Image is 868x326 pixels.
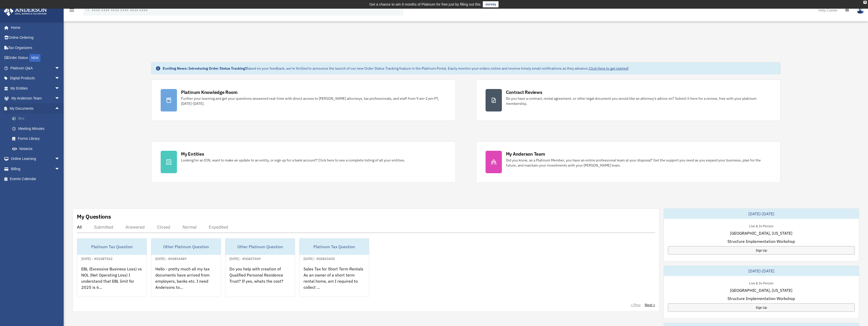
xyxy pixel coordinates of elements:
div: EBL (Excessive Business Loss) vs NOL (Net Operating Loss) I understand that EBL limit for 2025 is... [77,262,147,302]
a: Click Here to get started! [589,66,629,71]
span: [GEOGRAPHIC_DATA], [US_STATE] [730,287,792,293]
a: Sign Up [668,246,855,255]
a: survey [483,1,499,7]
span: Structure Implementation Workshop [727,238,795,244]
div: Do you help with creation of Qualified Personal Residence Trust? If yes, whats the cost? [225,262,295,302]
a: Meeting Minutes [7,123,67,134]
a: Platinum Knowledge Room Further your learning and get your questions answered real-time with dire... [151,80,456,121]
a: Contract Reviews Do you have a contract, rental agreement, or other legal document you would like... [476,80,781,121]
a: My Documentsarrow_drop_up [4,103,67,114]
div: My Entities [181,151,204,157]
a: Platinum Q&Aarrow_drop_down [4,63,67,73]
a: Platinum Tax Question[DATE] - #00833430Sales Tax for Short Term Rentals As an owner of a short te... [299,238,369,297]
div: [DATE] - #00854489 [151,256,191,261]
div: [DATE] - #00837449 [225,256,265,261]
div: Closed [157,224,170,230]
img: Anderson Advisors Platinum Portal [2,6,48,16]
div: Answered [126,224,145,230]
div: Based on your feedback, we're thrilled to announce the launch of our new Order Status Tracking fe... [163,66,629,71]
div: Other Platinum Question [225,239,295,255]
img: User Pic [857,6,864,14]
a: Box [7,114,67,124]
span: arrow_drop_up [55,103,65,114]
div: Looking for an EIN, want to make an update to an entity, or sign up for a bank account? Click her... [181,158,405,163]
div: Platinum Tax Question [77,239,147,255]
div: NEW [29,54,40,62]
a: Other Platinum Question[DATE] - #00837449Do you help with creation of Qualified Personal Residenc... [225,238,295,297]
div: My Anderson Team [506,151,545,157]
span: arrow_drop_down [55,83,65,94]
div: [DATE] - #01087562 [77,256,117,261]
a: Notarize [7,144,67,154]
div: Live & In-Person [745,280,777,285]
span: [GEOGRAPHIC_DATA], [US_STATE] [730,230,792,236]
div: [DATE] - #00833430 [299,256,339,261]
a: Home [4,22,65,33]
a: Online Ordering [4,33,67,43]
div: Submitted [94,224,113,230]
div: My Questions [77,213,111,220]
a: Tax Organizers [4,43,67,53]
div: Platinum Tax Question [299,239,369,255]
a: Forms Library [7,134,67,144]
div: Get a chance to win 6 months of Platinum for free just by filling out this [369,1,481,7]
a: My Anderson Teamarrow_drop_down [4,93,67,104]
span: arrow_drop_down [55,63,65,73]
a: Billingarrow_drop_down [4,164,67,174]
div: Expedited [209,224,228,230]
div: Normal [183,224,197,230]
a: Events Calendar [4,174,67,184]
a: Sign Up [668,303,855,312]
a: menu [69,9,75,13]
div: Do you have a contract, rental agreement, or other legal document you would like an attorney's ad... [506,96,771,106]
div: Did you know, as a Platinum Member, you have an entire professional team at your disposal? Get th... [506,158,771,168]
a: Digital Productsarrow_drop_down [4,73,67,83]
i: search [85,7,91,12]
div: Sales Tax for Short Term Rentals As an owner of a short term rental home, am I required to collec... [299,262,369,302]
a: Next > [645,302,655,307]
span: arrow_drop_down [55,73,65,84]
a: Other Platinum Question[DATE] - #00854489Hello - pretty much all my tax documents have arrived fr... [151,238,221,297]
strong: Exciting News: Introducing Order Status Tracking! [163,66,246,71]
a: My Anderson Team Did you know, as a Platinum Member, you have an entire professional team at your... [476,141,781,183]
i: menu [69,7,75,13]
div: All [77,224,82,230]
div: [DATE]-[DATE] [664,209,859,219]
span: arrow_drop_down [55,154,65,164]
div: close [863,1,867,4]
div: Hello - pretty much all my tax documents have arrived from employers, banks etc. I need Andersons... [151,262,221,302]
div: Platinum Knowledge Room [181,89,238,95]
span: arrow_drop_down [55,164,65,174]
a: Order StatusNEW [4,53,67,63]
div: Contract Reviews [506,89,542,95]
span: arrow_drop_down [55,93,65,104]
div: Other Platinum Question [151,239,221,255]
span: Structure Implementation Workshop [727,295,795,302]
a: Online Learningarrow_drop_down [4,154,67,164]
div: Further your learning and get your questions answered real-time with direct access to [PERSON_NAM... [181,96,446,106]
a: Platinum Tax Question[DATE] - #01087562EBL (Excessive Business Loss) vs NOL (Net Operating Loss) ... [77,238,147,297]
a: My Entities Looking for an EIN, want to make an update to an entity, or sign up for a bank accoun... [151,141,456,183]
div: [DATE]-[DATE] [664,266,859,276]
a: My Entitiesarrow_drop_down [4,83,67,93]
div: Live & In-Person [745,223,777,228]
